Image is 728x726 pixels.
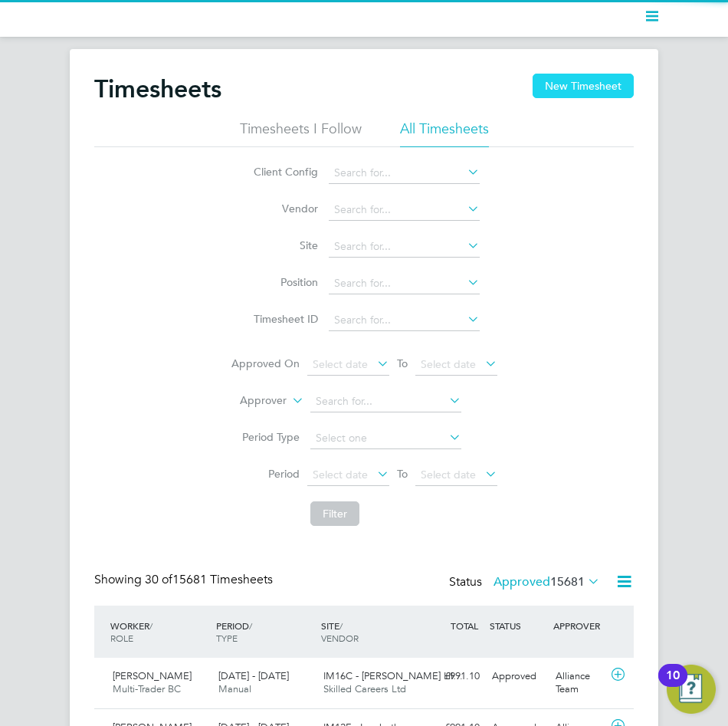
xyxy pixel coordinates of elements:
[449,572,603,593] div: Status
[533,74,634,98] button: New Timesheet
[667,665,716,714] button: Open Resource Center, 10 new notifications
[249,312,318,326] label: Timesheet ID
[329,236,480,258] input: Search for...
[145,572,172,587] span: 30 of
[310,501,359,526] button: Filter
[321,632,359,644] span: VENDOR
[218,393,287,409] label: Approver
[313,468,368,481] span: Select date
[494,574,600,590] label: Approved
[218,669,289,682] span: [DATE] - [DATE]
[400,120,489,147] li: All Timesheets
[323,669,463,682] span: IM16C - [PERSON_NAME] HI…
[249,202,318,215] label: Vendor
[310,391,461,412] input: Search for...
[249,238,318,252] label: Site
[218,682,251,695] span: Manual
[329,163,480,184] input: Search for...
[329,273,480,294] input: Search for...
[240,120,362,147] li: Timesheets I Follow
[666,675,680,695] div: 10
[231,356,300,370] label: Approved On
[486,612,549,639] div: STATUS
[94,572,276,588] div: Showing
[231,467,300,481] label: Period
[329,199,480,221] input: Search for...
[216,632,238,644] span: TYPE
[549,612,613,639] div: APPROVER
[423,664,487,689] div: £991.10
[339,619,343,632] span: /
[392,464,412,484] span: To
[113,669,192,682] span: [PERSON_NAME]
[110,632,133,644] span: ROLE
[249,165,318,179] label: Client Config
[231,430,300,444] label: Period Type
[212,612,318,652] div: PERIOD
[451,619,478,632] span: TOTAL
[249,275,318,289] label: Position
[329,310,480,331] input: Search for...
[421,357,476,371] span: Select date
[317,612,423,652] div: SITE
[113,682,181,695] span: Multi-Trader BC
[550,574,585,590] span: 15681
[149,619,152,632] span: /
[249,619,252,632] span: /
[313,357,368,371] span: Select date
[549,664,613,702] div: Alliance Team
[94,74,221,104] h2: Timesheets
[323,682,406,695] span: Skilled Careers Ltd
[145,572,273,587] span: 15681 Timesheets
[421,468,476,481] span: Select date
[107,612,212,652] div: WORKER
[392,353,412,373] span: To
[310,428,461,449] input: Select one
[486,664,549,689] div: Approved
